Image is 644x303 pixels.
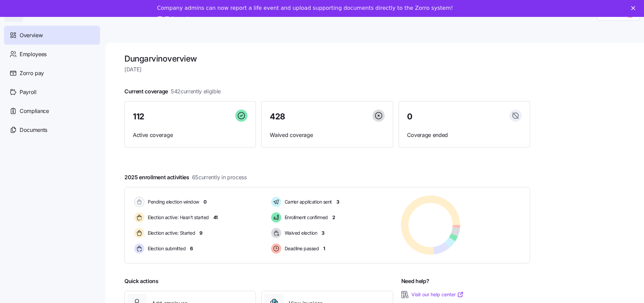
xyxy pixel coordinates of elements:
a: Employees [4,45,100,64]
div: Close [631,6,638,10]
span: Waived coverage [270,131,384,139]
span: 3 [336,199,339,205]
span: 0 [204,199,207,205]
span: Need help? [401,277,429,285]
span: Election active: Hasn't started [146,214,209,221]
span: 9 [199,230,202,236]
span: Employees [20,50,47,59]
span: Quick actions [124,277,159,285]
span: Coverage ended [407,131,522,139]
a: Documents [4,120,100,139]
span: 2 [332,214,335,221]
span: 6 [190,245,193,252]
a: Zorro pay [4,64,100,83]
span: Pending election window [146,199,199,205]
span: Waived election [283,230,317,236]
span: 542 currently eligible [171,87,221,96]
span: Zorro pay [20,69,44,77]
h1: Dungarvin overview [124,53,530,64]
span: Carrier application sent [283,199,332,205]
span: Current coverage [124,87,221,96]
a: Visit our help center [411,291,464,298]
span: [DATE] [124,65,530,74]
span: Election active: Started [146,230,195,236]
span: Deadline passed [283,245,319,252]
span: 65 currently in process [192,173,247,182]
a: Compliance [4,101,100,120]
div: Company admins can now report a life event and upload supporting documents directly to the Zorro ... [157,5,453,11]
span: Documents [20,126,47,134]
span: 428 [270,113,285,121]
span: 0 [407,113,412,121]
a: Payroll [4,83,100,101]
span: 41 [213,214,218,221]
span: Compliance [20,107,49,115]
a: Take a tour [157,16,199,23]
a: Overview [4,26,100,45]
span: 112 [133,113,144,121]
span: 2025 enrollment activities [124,173,247,182]
span: 1 [323,245,325,252]
span: Overview [20,31,43,40]
span: Payroll [20,88,37,96]
span: 3 [321,230,325,236]
span: Enrollment confirmed [283,214,328,221]
span: Active coverage [133,131,247,139]
span: Election submitted [146,245,186,252]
